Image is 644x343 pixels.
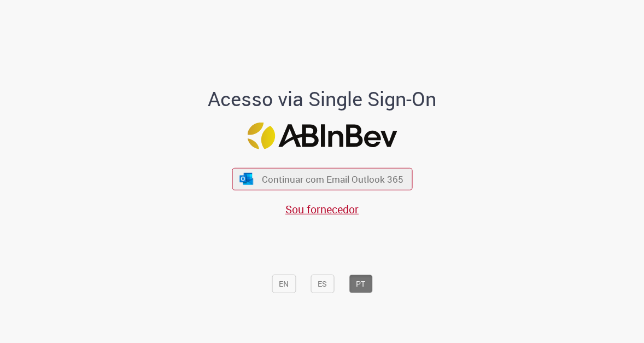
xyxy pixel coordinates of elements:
img: Logo ABInBev [247,123,397,149]
h1: Acesso via Single Sign-On [198,88,447,110]
span: Continuar com Email Outlook 365 [262,173,403,185]
a: Sou fornecedor [285,202,359,217]
button: ícone Azure/Microsoft 360 Continuar com Email Outlook 365 [232,168,412,190]
button: ES [311,275,334,293]
button: EN [272,275,296,293]
img: ícone Azure/Microsoft 360 [239,173,254,184]
button: PT [349,275,372,293]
